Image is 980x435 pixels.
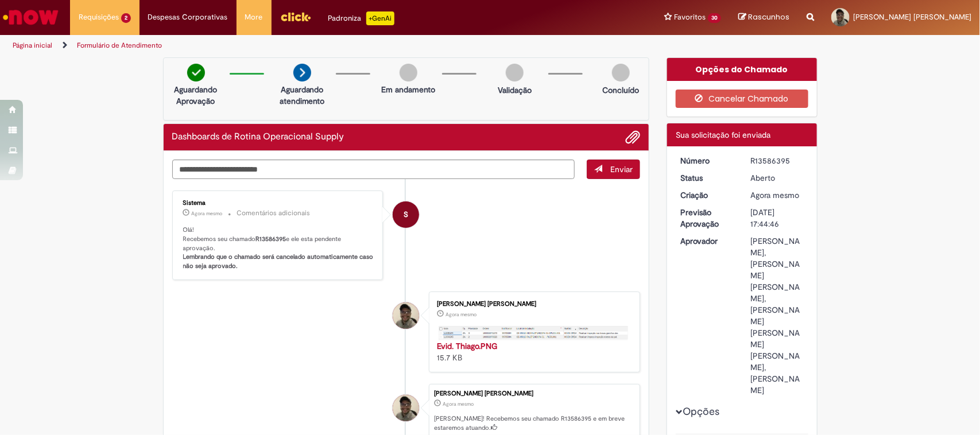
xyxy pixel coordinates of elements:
dt: Número [672,155,742,166]
button: Adicionar anexos [625,130,640,145]
span: Rascunhos [748,11,789,22]
img: img-circle-grey.png [506,64,524,81]
a: Página inicial [13,41,52,50]
span: 30 [708,13,721,23]
div: Opções do Chamado [667,58,817,81]
img: check-circle-green.png [187,64,205,81]
span: Favoritos [674,11,706,23]
span: Agora mesmo [751,190,800,200]
div: Lucas Ferreira Sant Ana [393,395,419,421]
div: 01/10/2025 14:44:46 [751,189,804,201]
button: Enviar [587,160,640,179]
time: 01/10/2025 14:44:46 [751,190,800,200]
p: +GenAi [366,11,394,25]
span: Agora mesmo [446,311,477,318]
img: ServiceNow [1,6,60,29]
time: 01/10/2025 14:44:46 [443,401,474,407]
div: Lucas Ferreira Sant Ana [393,302,419,329]
p: Validação [498,84,532,96]
textarea: Digite sua mensagem aqui... [172,160,575,180]
a: Formulário de Atendimento [77,41,162,50]
div: 15.7 KB [437,340,628,363]
div: [PERSON_NAME], [PERSON_NAME] [PERSON_NAME], [PERSON_NAME] [PERSON_NAME] [PERSON_NAME], [PERSON_NAME] [751,235,804,396]
p: Em andamento [381,84,435,95]
div: [PERSON_NAME] [PERSON_NAME] [434,390,634,397]
span: Agora mesmo [443,401,474,407]
time: 01/10/2025 14:45:01 [192,210,223,217]
div: System [393,201,419,228]
p: Concluído [602,84,639,96]
div: Aberto [751,172,804,184]
p: [PERSON_NAME]! Recebemos seu chamado R13586395 e em breve estaremos atuando. [434,414,634,432]
h2: Dashboards de Rotina Operacional Supply Histórico de tíquete [172,132,344,142]
span: 2 [121,13,131,23]
dt: Aprovador [672,235,742,247]
span: [PERSON_NAME] [PERSON_NAME] [853,12,971,22]
a: Rascunhos [738,12,789,23]
div: Sistema [183,200,374,207]
dt: Previsão Aprovação [672,207,742,230]
a: Evid. Thiago.PNG [437,341,497,351]
small: Comentários adicionais [237,208,311,218]
b: Lembrando que o chamado será cancelado automaticamente caso não seja aprovado. [183,253,375,270]
span: Despesas Corporativas [148,11,228,23]
ul: Trilhas de página [9,35,645,56]
span: Agora mesmo [192,210,223,217]
p: Aguardando atendimento [274,84,330,107]
span: Enviar [610,164,633,174]
img: click_logo_yellow_360x200.png [280,8,311,25]
div: [DATE] 17:44:46 [751,207,804,230]
img: img-circle-grey.png [400,64,417,81]
span: S [404,201,408,228]
time: 01/10/2025 14:44:42 [446,311,477,318]
button: Cancelar Chamado [676,90,808,108]
dt: Criação [672,189,742,201]
p: Aguardando Aprovação [168,84,224,107]
span: More [245,11,263,23]
p: Olá! Recebemos seu chamado e ele esta pendente aprovação. [183,226,374,271]
div: R13586395 [751,155,804,166]
span: Sua solicitação foi enviada [676,130,770,140]
img: img-circle-grey.png [612,64,630,81]
img: arrow-next.png [293,64,311,81]
span: Requisições [79,11,119,23]
dt: Status [672,172,742,184]
div: Padroniza [328,11,394,25]
div: [PERSON_NAME] [PERSON_NAME] [437,301,628,308]
b: R13586395 [256,235,286,243]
